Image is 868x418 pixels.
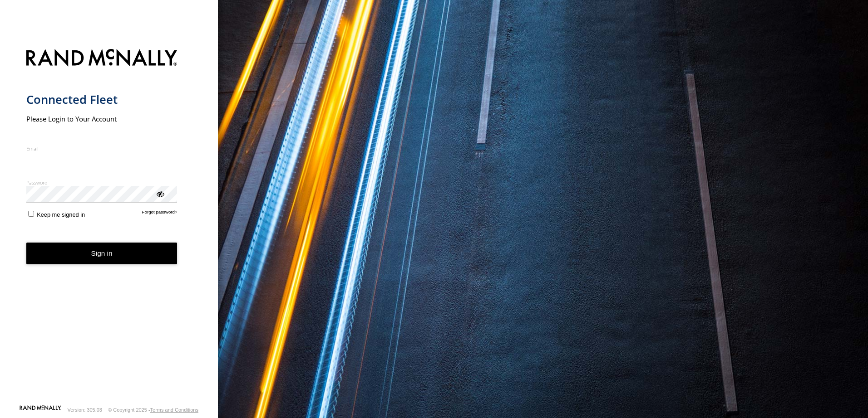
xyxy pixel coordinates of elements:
a: Visit our Website [20,405,61,414]
div: © Copyright 2025 - [108,407,198,413]
span: Keep me signed in [37,211,85,218]
form: main [26,44,192,404]
div: ViewPassword [155,189,164,198]
a: Forgot password? [142,209,178,218]
a: Terms and Conditions [150,407,198,413]
input: Keep me signed in [28,211,34,217]
h2: Please Login to Your Account [26,114,178,123]
label: Password [26,179,178,186]
h1: Connected Fleet [26,92,178,107]
img: Rand McNally [26,47,178,70]
div: Version: 305.03 [68,407,102,413]
label: Email [26,145,178,152]
button: Sign in [26,243,178,265]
